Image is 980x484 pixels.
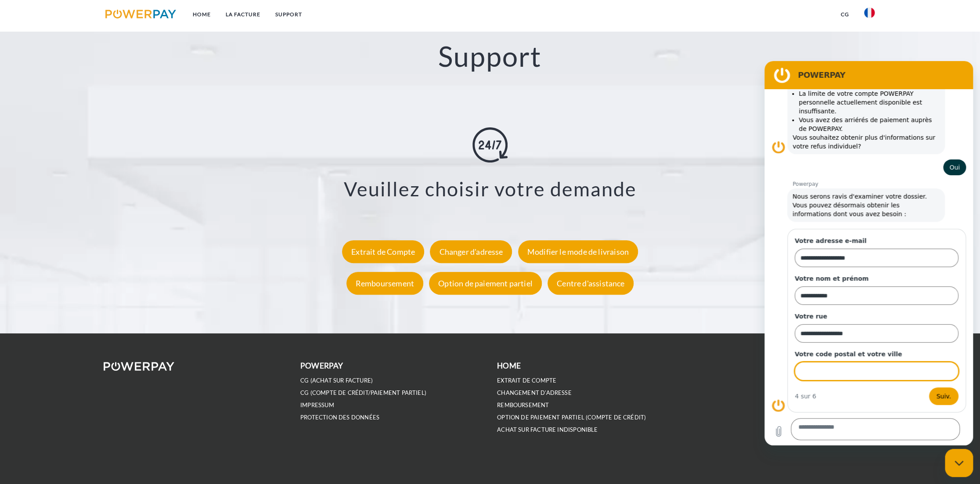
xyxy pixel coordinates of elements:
a: Home [185,7,218,22]
img: fr [864,7,875,18]
a: Centre d'assistance [545,278,636,288]
a: Remboursement [344,278,425,288]
a: Extrait de Compte [340,247,426,256]
iframe: Bouton de lancement de la fenêtre de messagerie, conversation en cours [945,449,973,477]
a: Modifier le mode de livraison [516,247,640,256]
a: ACHAT SUR FACTURE INDISPONIBLE [497,426,598,433]
a: OPTION DE PAIEMENT PARTIEL (Compte de crédit) [497,414,646,421]
b: Home [497,361,521,370]
img: online-shopping.svg [472,127,508,163]
div: Option de paiement partiel [429,272,542,295]
a: CG (achat sur facture) [300,377,373,384]
a: IMPRESSUM [300,401,334,409]
a: Support [268,7,310,22]
img: logo-powerpay-white.svg [104,362,174,371]
div: Changer d'adresse [430,240,512,263]
div: Remboursement [346,272,423,295]
h2: Support [49,39,931,74]
div: Centre d'assistance [548,272,634,295]
div: Extrait de Compte [342,240,424,263]
a: LA FACTURE [218,7,268,22]
a: Option de paiement partiel [427,278,544,288]
a: Changer d'adresse [428,247,514,256]
h3: Veuillez choisir votre demande [60,177,920,201]
iframe: Fenêtre de messagerie [764,61,973,445]
a: EXTRAIT DE COMPTE [497,377,556,384]
a: CG (Compte de crédit/paiement partiel) [300,389,426,397]
img: logo-powerpay.svg [105,10,176,18]
a: CG [833,7,857,22]
a: REMBOURSEMENT [497,401,549,409]
a: PROTECTION DES DONNÉES [300,414,379,421]
div: Modifier le mode de livraison [518,240,638,263]
b: POWERPAY [300,361,343,370]
a: Changement d'adresse [497,389,572,397]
